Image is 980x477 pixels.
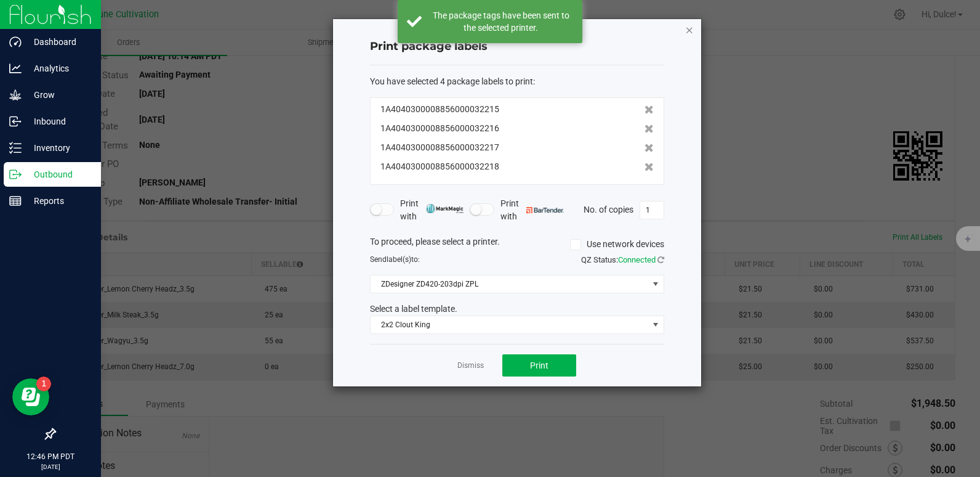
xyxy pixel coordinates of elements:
iframe: Resource center unread badge [36,377,51,391]
span: 2x2 Clout King [371,316,648,333]
p: 12:46 PM PDT [6,451,95,462]
span: Connected [618,255,656,264]
inline-svg: Outbound [9,168,22,181]
span: No. of copies [584,204,633,214]
label: Use network devices [570,238,664,251]
inline-svg: Analytics [9,62,22,75]
span: 1A4040300008856000032215 [380,103,499,116]
span: Print [530,361,548,370]
inline-svg: Dashboard [9,36,22,48]
p: [DATE] [6,462,95,471]
p: Analytics [22,61,95,76]
div: To proceed, please select a printer. [361,235,673,254]
span: You have selected 4 package labels to print [370,76,533,86]
inline-svg: Inbound [9,115,22,128]
span: Print with [400,197,464,223]
p: Inbound [22,114,95,129]
inline-svg: Reports [9,195,22,207]
p: Reports [22,194,95,208]
iframe: Resource center [12,378,49,415]
span: 1A4040300008856000032218 [380,160,499,173]
img: bartender.png [526,207,564,213]
span: label(s) [387,255,411,264]
div: : [370,75,664,88]
div: Select a label template. [361,303,673,316]
div: The package tags have been sent to the selected printer. [428,9,573,34]
img: mark_magic_cybra.png [426,204,464,213]
p: Outbound [22,167,95,182]
inline-svg: Inventory [9,142,22,154]
p: Grow [22,88,95,102]
span: QZ Status: [581,255,664,264]
h4: Print package labels [370,39,664,55]
p: Inventory [22,141,95,155]
p: Dashboard [22,35,95,49]
span: 1A4040300008856000032217 [380,141,499,154]
button: Print [502,354,576,377]
a: Dismiss [457,361,484,371]
span: Print with [500,197,564,223]
span: 1A4040300008856000032216 [380,122,499,135]
span: Send to: [370,255,420,264]
inline-svg: Grow [9,89,22,101]
span: ZDesigner ZD420-203dpi ZPL [371,275,648,293]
